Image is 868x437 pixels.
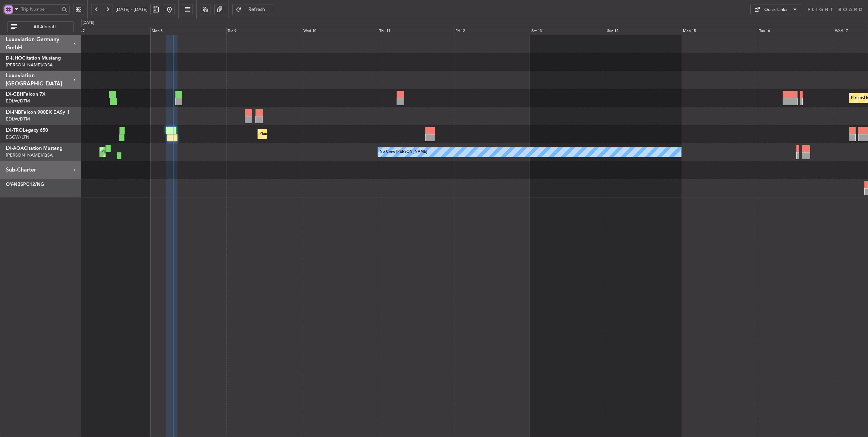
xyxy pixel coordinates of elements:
[6,146,24,151] span: LX-AOA
[243,7,271,12] span: Refresh
[6,134,29,140] a: EGGW/LTN
[6,116,30,122] a: EDLW/DTM
[101,147,208,157] div: Planned Maint [GEOGRAPHIC_DATA] ([GEOGRAPHIC_DATA])
[116,6,148,13] span: [DATE] - [DATE]
[378,27,454,35] div: Thu 11
[260,129,304,139] div: Planned Maint Dusseldorf
[232,4,273,15] button: Refresh
[6,182,44,187] a: OY-NBSPC12/NG
[530,27,606,35] div: Sat 13
[454,27,530,35] div: Fri 12
[6,128,23,133] span: LX-TRO
[606,27,682,35] div: Sun 14
[6,146,63,151] a: LX-AOACitation Mustang
[682,27,757,35] div: Mon 15
[6,152,53,158] a: [PERSON_NAME]/QSA
[6,128,48,133] a: LX-TROLegacy 650
[7,21,74,32] button: All Aircraft
[6,92,23,97] span: LX-GBH
[21,4,60,14] input: Trip Number
[6,56,22,61] span: D-IJHO
[6,110,69,115] a: LX-INBFalcon 900EX EASy II
[6,110,21,115] span: LX-INB
[380,147,427,157] div: No Crew [PERSON_NAME]
[83,20,94,26] div: [DATE]
[150,27,226,35] div: Mon 8
[758,27,834,35] div: Tue 16
[6,98,30,104] a: EDLW/DTM
[6,182,23,187] span: OY-NBS
[74,27,150,35] div: Sun 7
[6,56,61,61] a: D-IJHOCitation Mustang
[226,27,302,35] div: Tue 9
[6,92,46,97] a: LX-GBHFalcon 7X
[302,27,378,35] div: Wed 10
[18,25,71,29] span: All Aircraft
[6,62,53,68] a: [PERSON_NAME]/QSA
